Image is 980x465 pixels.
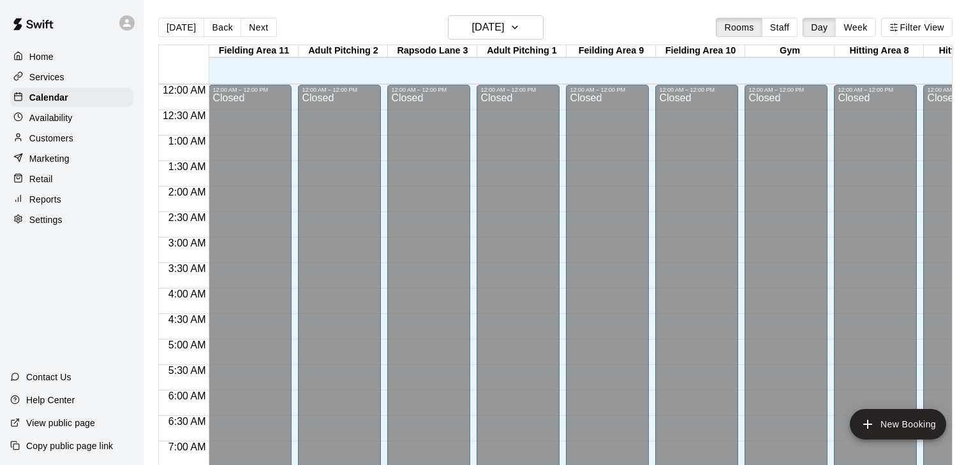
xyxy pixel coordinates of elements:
div: 12:00 AM – 12:00 PM [748,87,824,93]
div: 12:00 AM – 12:00 PM [302,87,377,93]
p: Home [29,50,54,63]
span: 1:00 AM [165,136,209,147]
p: Contact Us [26,371,71,383]
button: Back [204,18,241,37]
span: 12:00 AM [160,85,209,96]
button: [DATE] [158,18,204,37]
a: Customers [10,129,133,148]
button: Day [803,18,836,37]
a: Services [10,68,133,87]
p: Reports [29,193,61,206]
span: 2:00 AM [165,187,209,197]
button: Week [835,18,875,37]
div: Hitting Area 8 [835,45,924,57]
span: 5:00 AM [165,340,209,350]
p: Customers [29,132,73,145]
div: Rapsodo Lane 3 [388,45,477,57]
span: 4:30 AM [165,314,209,325]
span: 6:00 AM [165,390,209,401]
p: Calendar [29,91,68,104]
p: Marketing [29,152,70,165]
div: 12:00 AM – 12:00 PM [838,87,913,93]
p: View public page [26,417,95,429]
span: 7:00 AM [165,441,209,452]
button: Filter View [881,18,953,37]
button: Staff [762,18,798,37]
p: Services [29,71,64,83]
a: Calendar [10,88,133,107]
span: 5:30 AM [165,365,209,376]
a: Home [10,47,133,66]
a: Retail [10,169,133,189]
a: Availability [10,108,133,127]
div: Fielding Area 11 [209,45,299,57]
button: [DATE] [448,15,544,39]
p: Retail [29,173,53,185]
div: Feilding Area 9 [567,45,656,57]
p: Availability [29,111,73,124]
h6: [DATE] [471,18,504,36]
a: Reports [10,190,133,209]
p: Copy public page link [26,440,113,452]
span: 6:30 AM [165,416,209,427]
div: Fielding Area 10 [656,45,745,57]
button: add [850,409,946,440]
div: 12:00 AM – 12:00 PM [480,87,556,93]
div: Adult Pitching 1 [477,45,567,57]
span: 2:30 AM [165,212,209,223]
div: 12:00 AM – 12:00 PM [659,87,734,93]
button: Next [241,18,276,37]
div: Adult Pitching 2 [299,45,388,57]
a: Settings [10,210,133,229]
div: Gym [745,45,835,57]
span: 12:30 AM [160,110,209,121]
p: Help Center [26,394,75,406]
span: 4:00 AM [165,289,209,299]
span: 3:30 AM [165,263,209,274]
div: 12:00 AM – 12:00 PM [391,87,466,93]
span: 3:00 AM [165,238,209,248]
div: 12:00 AM – 12:00 PM [212,87,288,93]
p: Settings [29,213,63,226]
div: 12:00 AM – 12:00 PM [570,87,645,93]
a: Marketing [10,149,133,168]
span: 1:30 AM [165,161,209,172]
button: Rooms [716,18,762,37]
